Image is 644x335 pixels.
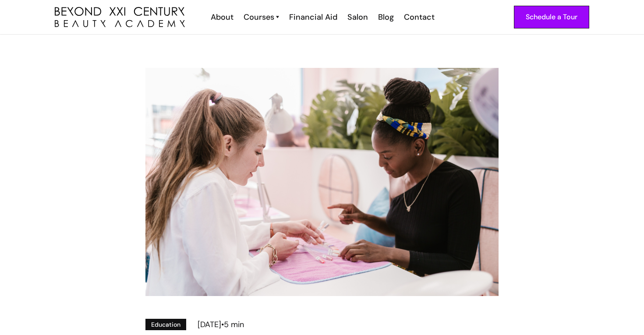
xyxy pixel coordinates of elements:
a: Blog [372,11,398,23]
a: Schedule a Tour [514,6,589,28]
a: Contact [398,11,439,23]
a: Education [145,319,186,330]
div: [DATE] [198,319,221,330]
a: Salon [342,11,372,23]
a: About [205,11,238,23]
div: Courses [244,11,274,23]
div: Contact [404,11,435,23]
a: Financial Aid [283,11,342,23]
div: Blog [378,11,394,23]
img: beyond 21st century beauty academy logo [55,7,185,28]
div: 5 min [224,319,244,330]
div: Salon [347,11,368,23]
div: About [211,11,234,23]
a: home [55,7,185,28]
div: Education [151,320,180,329]
div: • [221,319,224,330]
div: Schedule a Tour [526,11,577,23]
div: Financial Aid [289,11,337,23]
a: Courses [244,11,279,23]
img: Nail Tech salon in Los Angeles [145,68,499,296]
